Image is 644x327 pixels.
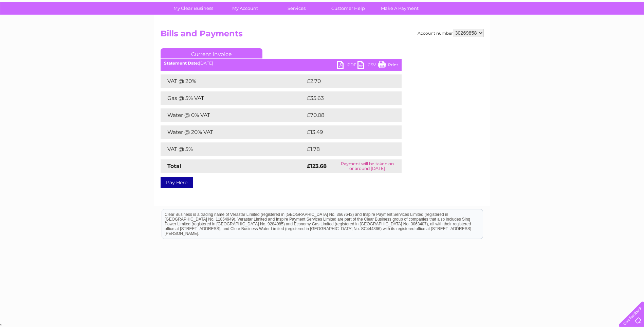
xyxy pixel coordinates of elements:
[560,29,581,34] a: Telecoms
[525,29,537,34] a: Water
[307,163,327,169] strong: £123.68
[162,4,483,33] div: Clear Business is a trading name of Verastar Limited (registered in [GEOGRAPHIC_DATA] No. 3667643...
[22,18,57,38] img: logo.png
[541,29,556,34] a: Energy
[333,159,401,173] td: Payment will be taken on or around [DATE]
[269,2,325,15] a: Services
[599,29,615,34] a: Contact
[372,2,428,15] a: Make A Payment
[161,91,305,105] td: Gas @ 5% VAT
[161,61,402,66] div: [DATE]
[165,2,221,15] a: My Clear Business
[167,163,181,169] strong: Total
[320,2,376,15] a: Customer Help
[161,29,484,42] h2: Bills and Payments
[305,74,386,88] td: £2.70
[357,61,378,71] a: CSV
[337,61,357,71] a: PDF
[161,48,262,58] a: Current Invoice
[305,108,388,122] td: £70.08
[305,91,388,105] td: £35.63
[161,177,193,188] a: Pay Here
[161,142,305,156] td: VAT @ 5%
[305,142,385,156] td: £1.78
[622,29,638,34] a: Log out
[161,108,305,122] td: Water @ 0% VAT
[217,2,273,15] a: My Account
[418,29,484,37] div: Account number
[305,125,387,139] td: £13.49
[378,61,398,71] a: Print
[161,74,305,88] td: VAT @ 20%
[161,125,305,139] td: Water @ 20% VAT
[516,3,563,12] a: 0333 014 3131
[585,29,595,34] a: Blog
[164,61,199,66] b: Statement Date:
